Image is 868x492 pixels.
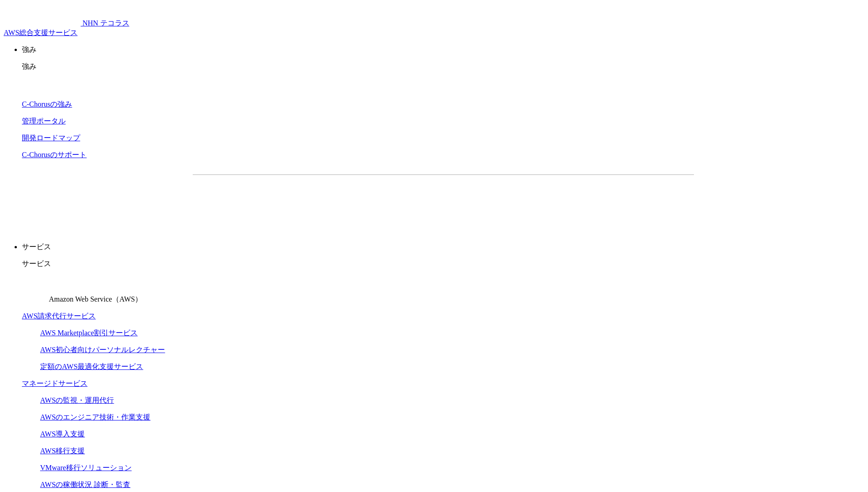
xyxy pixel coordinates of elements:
[448,190,595,212] a: まずは相談する
[40,363,143,370] a: 定額のAWS最適化支援サービス
[40,346,165,354] a: AWS初心者向けパーソナルレクチャー
[22,312,96,320] a: AWS請求代行サービス
[4,4,81,26] img: AWS総合支援サービス C-Chorus
[22,151,87,159] a: C-Chorusのサポート
[40,481,130,488] a: AWSの稼働状況 診断・監査
[22,134,80,142] a: 開発ロードマップ
[40,329,138,337] a: AWS Marketplace割引サービス
[292,190,439,212] a: 資料を請求する
[22,276,47,302] img: Amazon Web Service（AWS）
[40,464,132,471] a: VMware移行ソリューション
[22,117,66,125] a: 管理ポータル
[22,379,87,387] a: マネージドサービス
[40,413,150,421] a: AWSのエンジニア技術・作業支援
[49,295,142,303] span: Amazon Web Service（AWS）
[40,430,85,438] a: AWS導入支援
[4,19,129,36] a: AWS総合支援サービス C-Chorus NHN テコラスAWS総合支援サービス
[22,62,864,72] p: 強み
[22,259,864,269] p: サービス
[40,447,85,455] a: AWS移行支援
[22,100,72,108] a: C-Chorusの強み
[40,396,114,404] a: AWSの監視・運用代行
[22,242,864,252] p: サービス
[22,45,864,55] p: 強み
